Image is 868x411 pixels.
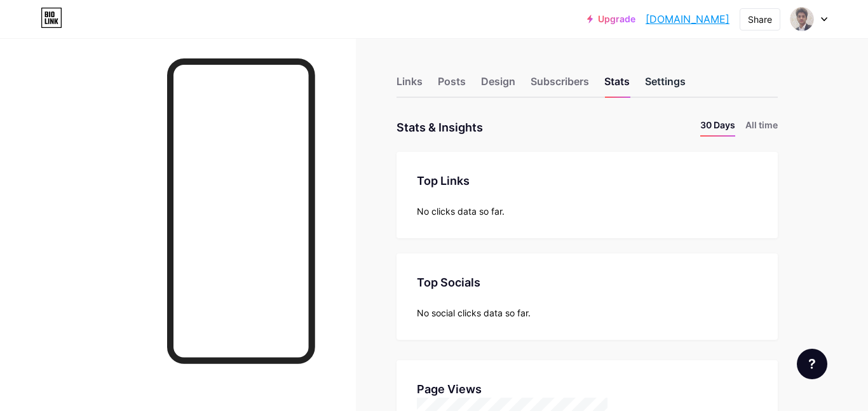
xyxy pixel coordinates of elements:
[438,74,466,97] div: Posts
[417,172,757,189] div: Top Links
[745,118,778,137] li: All time
[587,14,635,24] a: Upgrade
[531,74,589,97] div: Subscribers
[748,13,772,26] div: Share
[417,205,757,218] div: No clicks data so far.
[645,74,686,97] div: Settings
[790,7,814,31] img: alihasnainscientist
[417,306,757,320] div: No social clicks data so far.
[481,74,515,97] div: Design
[397,118,483,137] div: Stats & Insights
[646,11,729,27] a: [DOMAIN_NAME]
[417,381,757,398] div: Page Views
[397,74,423,97] div: Links
[700,118,735,137] li: 30 Days
[604,74,630,97] div: Stats
[417,274,757,291] div: Top Socials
